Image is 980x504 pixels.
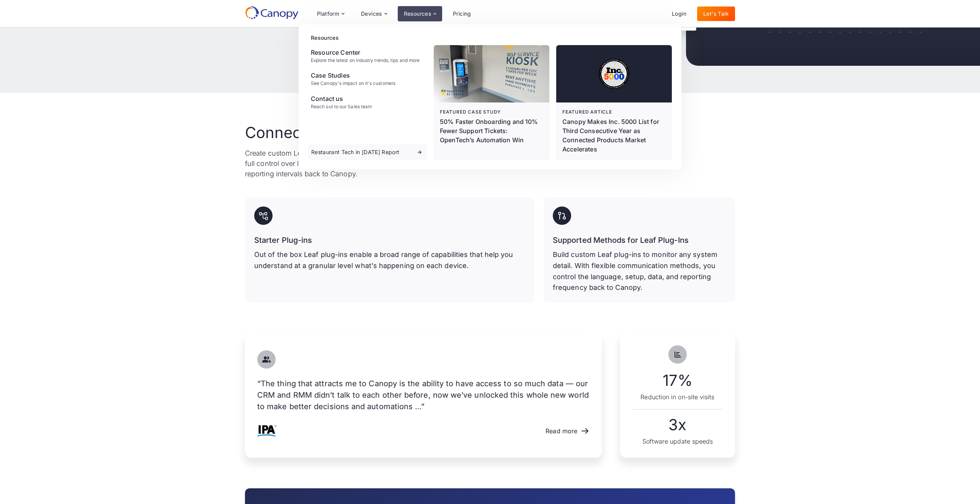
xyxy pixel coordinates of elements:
[311,6,350,21] div: Platform
[553,234,726,246] h3: Supported Methods for Leaf Plug-Ins
[308,144,427,160] a: Restaurant Tech in [DATE] Report
[299,24,681,169] nav: Resources
[311,34,672,42] div: Resources
[254,234,525,246] h3: Starter Plug-ins
[562,117,666,154] div: Canopy Makes Inc. 5000 List for Third Consecutive Year as Connected Products Market Accelerates
[697,7,735,21] a: Let's Talk
[308,91,427,112] a: Contact usReach out to our Sales team
[254,249,525,272] p: Out of the box Leaf plug-ins enable a broad range of capabilities that help you understand at a g...
[546,428,577,435] div: Read more
[632,417,723,432] div: 3x
[308,68,427,89] a: Case StudiesSee Canopy's impact on it's customers
[311,81,395,86] div: See Canopy's impact on it's customers
[562,109,666,115] div: Featured article
[440,117,543,145] p: 50% Faster Onboarding and 10% Fewer Support Tickets: OpenTech’s Automation Win
[311,48,420,57] div: Resource Center
[311,58,420,63] div: Explore the latest on industry trends, tips and more
[311,104,372,109] div: Reach out to our Sales team
[632,437,723,445] div: Software update speeds
[245,124,392,142] h2: Connect to anything
[440,109,543,115] div: Featured case study
[398,6,442,21] div: Resources
[404,11,431,16] div: Resources
[257,378,590,412] p: “The thing that attracts me to Canopy is the ability to have access to so much data — our CRM and...
[245,148,453,179] p: Create custom Leaf plug-ins to monitor any system detail, with full control over language, instal...
[447,7,477,21] a: Pricing
[317,11,339,16] div: Platform
[632,373,723,388] div: 17%
[556,45,672,160] a: Featured articleCanopy Makes Inc. 5000 List for Third Consecutive Year as Connected Products Mark...
[355,6,393,21] div: Devices
[434,45,549,160] a: Featured case study50% Faster Onboarding and 10% Fewer Support Tickets: OpenTech’s Automation Win
[553,249,726,293] p: Build custom Leaf plug-ins to monitor any system detail. With flexible communication methods, you...
[311,71,395,80] div: Case Studies
[546,423,590,439] a: Read more
[361,11,382,16] div: Devices
[308,45,427,66] a: Resource CenterExplore the latest on industry trends, tips and more
[311,150,399,155] div: Restaurant Tech in [DATE] Report
[632,393,723,401] div: Reduction in on-site visits
[666,7,693,21] a: Login
[311,94,372,103] div: Contact us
